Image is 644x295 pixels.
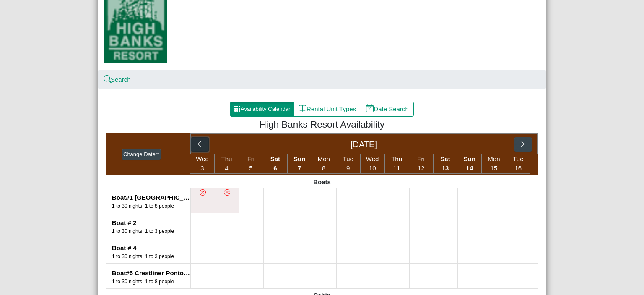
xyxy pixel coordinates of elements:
[112,202,190,210] div: Number of Guests
[299,104,306,112] svg: book
[361,154,385,174] li: Wed
[112,278,190,285] div: Number of Guests
[249,164,252,172] span: 5
[196,140,204,148] svg: chevron left
[312,154,336,174] li: Mon
[506,154,530,174] li: Tue
[514,137,532,152] button: chevron right
[346,164,350,172] span: 9
[112,218,190,228] div: Boat # 2
[434,154,458,174] li: Sat
[112,193,190,203] div: Boat#1 [GEOGRAPHIC_DATA]
[482,154,506,174] li: Mon
[263,154,288,174] li: Sat
[273,164,277,172] span: 6
[322,164,325,172] span: 8
[215,154,239,174] li: Thu
[224,189,230,196] svg: x circle
[491,164,498,172] span: 15
[106,175,538,188] div: Boats
[113,119,531,130] h4: High Banks Resort Availability
[385,154,409,174] li: Thu
[239,154,263,174] li: Fri
[112,253,190,260] div: Number of Guests
[361,102,414,117] button: calendar dateDate Search
[409,154,434,174] li: Fri
[200,189,206,196] svg: x circle
[112,269,190,278] div: Boat#5 Crestliner Pontoon
[293,102,361,117] button: bookRental Unit Types
[418,164,425,172] span: 12
[112,243,190,253] div: Boat # 4
[191,137,209,152] button: chevron left
[104,76,131,83] a: searchSearch
[156,153,160,157] svg: calendar
[190,154,215,174] li: Wed
[393,164,400,172] span: 11
[336,154,361,174] li: Tue
[214,134,514,154] div: [DATE]
[288,154,312,174] li: Sun
[112,227,190,235] div: Number of Guests
[519,140,527,148] svg: chevron right
[234,105,241,112] svg: grid3x3 gap fill
[442,164,449,172] span: 13
[457,154,482,174] li: Sun
[230,102,294,117] button: grid3x3 gap fillAvailability Calendar
[104,76,111,83] svg: search
[122,149,161,160] button: Change Datecalendar
[466,164,473,172] span: 14
[298,164,301,172] span: 7
[515,164,522,172] span: 16
[369,164,376,172] span: 10
[200,164,204,172] span: 3
[366,104,374,112] svg: calendar date
[225,164,228,172] span: 4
